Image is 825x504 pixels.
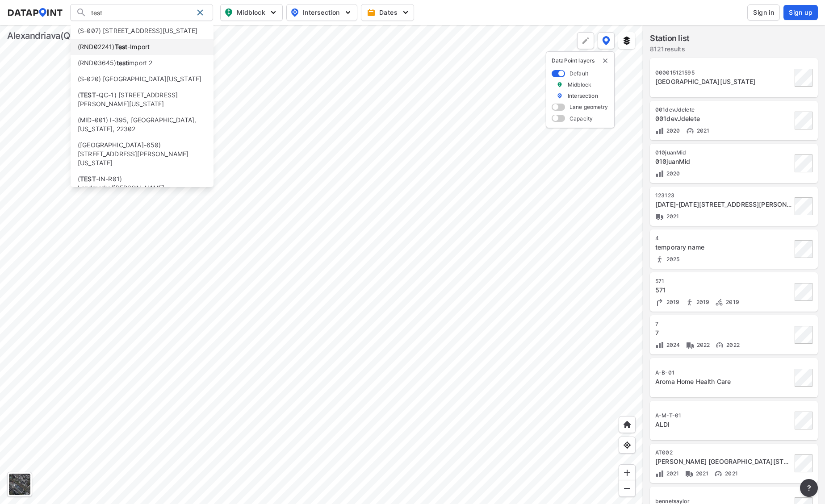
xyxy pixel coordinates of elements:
div: 010juanMid [655,157,792,166]
button: Midblock [220,4,283,21]
label: Midblock [568,81,591,88]
img: Volume count [655,126,664,135]
strong: test [117,59,128,67]
img: Volume count [655,341,664,350]
li: (S-020) [GEOGRAPHIC_DATA][US_STATE] [71,71,214,87]
span: 2019 [694,299,710,305]
img: Volume count [655,469,664,478]
img: Vehicle speed [715,341,724,350]
span: ? [805,483,812,493]
span: 2021 [694,470,709,477]
div: 571 [655,286,792,295]
div: Toggle basemap [7,472,32,497]
div: Home [619,416,636,433]
span: Dates [369,8,408,17]
img: map_pin_mid.602f9df1.svg [223,7,234,18]
a: Sign up [782,5,818,20]
img: Vehicle class [685,469,694,478]
div: Polygon tool [577,32,594,49]
div: Alexandriava(QCDevpro) [7,29,109,42]
img: 5YPKRKmlfpI5mqlR8AD95paCi+0kK1fRFDJSaMmawlwaeJcJwk9O2fotCW5ve9gAAAAASUVORK5CYII= [401,8,410,17]
label: 8121 results [650,45,690,54]
img: marker_Midblock.5ba75e30.svg [557,81,563,88]
span: 2019 [664,299,680,305]
img: calendar-gold.39a51dde.svg [367,8,376,17]
div: Zoom in [619,464,636,481]
img: zeq5HYn9AnE9l6UmnFLPAAAAAElFTkSuQmCC [623,441,632,450]
button: External layers [618,32,635,49]
div: View my location [619,437,636,454]
span: Midblock [224,7,277,18]
img: Volume count [655,169,664,178]
img: 5YPKRKmlfpI5mqlR8AD95paCi+0kK1fRFDJSaMmawlwaeJcJwk9O2fotCW5ve9gAAAAASUVORK5CYII= [269,8,278,17]
li: (S-007) [STREET_ADDRESS][US_STATE] [71,23,214,39]
label: Default [570,70,588,77]
span: 2022 [695,342,710,348]
label: Capacity [570,115,593,122]
div: Aroma Home Health Care [655,377,792,386]
span: 2022 [724,342,740,348]
img: Bicycle count [715,298,724,307]
li: ([GEOGRAPHIC_DATA]-650) [STREET_ADDRESS][PERSON_NAME][US_STATE] [71,137,214,171]
img: dataPointLogo.9353c09d.svg [7,8,63,17]
button: Sign in [747,4,780,21]
div: 123123 [655,192,792,199]
span: 2024 [664,342,680,348]
img: S3KcC2PZAAAAAElFTkSuQmCC [655,212,664,221]
li: (MID-001) I-395, [GEOGRAPHIC_DATA], [US_STATE], 22302 [71,112,214,137]
img: Vehicle speed [714,469,723,478]
span: 2020 [664,127,680,134]
div: 7 [655,329,792,337]
span: 2025 [664,256,680,262]
img: +XpAUvaXAN7GudzAAAAAElFTkSuQmCC [623,420,632,429]
img: data-point-layers.37681fc9.svg [602,36,610,45]
input: Search [87,5,193,20]
div: Stadium Dr, Alexandria, Virginia, 22302 [655,77,792,86]
div: 001devJdelete [655,114,792,123]
strong: TEST [80,175,96,183]
img: +Dz8AAAAASUVORK5CYII= [581,36,590,45]
span: Intersection [290,7,352,18]
div: A-B-01 [655,369,792,376]
img: ZvzfEJKXnyWIrJytrsY285QMwk63cM6Drc+sIAAAAASUVORK5CYII= [623,468,632,477]
a: Sign in [745,4,782,21]
div: ALDI [655,420,792,429]
img: Pedestrian count [685,298,694,307]
span: 2019 [724,299,739,305]
div: 001devJdelete [655,106,792,113]
img: EXHE7HSyln9AEgfAt3MXZNtyHIFksAAAAASUVORK5CYII= [655,298,664,307]
span: Sign in [753,8,774,17]
span: 2021 [664,213,679,220]
div: A-M-T-01 [655,412,792,419]
strong: Test [115,43,128,50]
p: DataPoint layers [552,57,609,64]
div: 1876-2098 N Beauregard St, Alexandria, Virginia, 22311 [655,200,792,209]
button: more [800,479,818,497]
img: layers.ee07997e.svg [622,36,631,45]
li: (RND02241) -Import [71,39,214,55]
div: 7 [655,321,792,328]
div: 010juanMid [655,149,792,156]
strong: TEST [80,91,96,99]
span: 2021 [695,127,710,134]
div: 4 [655,235,792,242]
button: DataPoint layers [598,32,615,49]
label: Intersection [568,92,598,100]
img: MAAAAAElFTkSuQmCC [623,484,632,493]
img: close-external-leyer.3061a1c7.svg [602,57,609,64]
button: delete [602,57,609,64]
img: Pedestrian count [655,255,664,264]
label: Station list [650,32,690,45]
img: marker_Intersection.6861001b.svg [557,92,563,100]
li: (RND03645) import 2 [71,55,214,71]
span: 2021 [723,470,738,477]
div: 000015121595 [655,69,792,76]
button: Sign up [783,5,818,20]
img: 5YPKRKmlfpI5mqlR8AD95paCi+0kK1fRFDJSaMmawlwaeJcJwk9O2fotCW5ve9gAAAAASUVORK5CYII= [343,8,352,17]
button: Intersection [286,4,357,21]
div: AT002 [655,449,792,456]
div: 571 [655,278,792,285]
label: Lane geometry [570,103,608,111]
li: ( -IN-R01) Landmarks/[PERSON_NAME][GEOGRAPHIC_DATA], [GEOGRAPHIC_DATA], [US_STATE] [71,171,214,214]
div: Leslie Ave & E Nelson Ave, Alexandria, Virginia, 22301 [655,457,792,466]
